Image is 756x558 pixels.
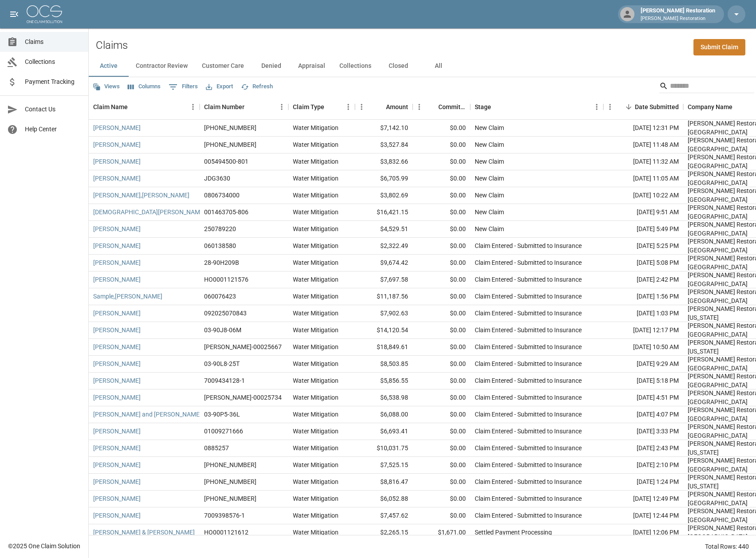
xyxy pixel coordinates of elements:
a: [PERSON_NAME] [93,427,141,436]
div: $8,816.47 [355,474,413,491]
div: 005494500-801 [204,157,248,166]
a: [PERSON_NAME] [93,444,141,452]
button: Contractor Review [129,55,195,77]
a: [DEMOGRAPHIC_DATA][PERSON_NAME] [93,208,205,216]
div: $0.00 [413,204,470,221]
div: $10,031.75 [355,440,413,457]
div: 28-90H209B [204,258,239,267]
div: dynamic tabs [89,55,756,77]
div: [DATE] 4:07 PM [603,406,683,423]
div: 01009271666 [204,427,243,436]
div: Water Mitigation [293,123,339,132]
div: Water Mitigation [293,157,339,166]
div: [DATE] 11:05 AM [603,170,683,187]
div: Water Mitigation [293,224,339,233]
div: $0.00 [413,322,470,339]
a: Sample,[PERSON_NAME] [93,292,162,301]
div: Claim Entered - Submitted to Insurance [475,427,582,436]
button: Sort [491,101,504,113]
div: [DATE] 1:03 PM [603,305,683,322]
div: $16,421.15 [355,204,413,221]
div: Water Mitigation [293,359,339,368]
div: [DATE] 9:51 AM [603,204,683,221]
div: Claim Entered - Submitted to Insurance [475,309,582,318]
a: [PERSON_NAME] [93,309,141,318]
button: Closed [378,55,418,77]
div: Claim Entered - Submitted to Insurance [475,292,582,301]
div: Water Mitigation [293,376,339,385]
div: $0.00 [413,271,470,288]
div: $18,849.61 [355,339,413,356]
div: 03-90J8-06M [204,326,241,334]
div: $0.00 [413,474,470,491]
a: Submit Claim [693,39,745,55]
div: $0.00 [413,507,470,524]
a: [PERSON_NAME] [93,258,141,267]
div: $3,802.69 [355,187,413,204]
div: 060076423 [204,292,236,301]
div: Water Mitigation [293,460,339,469]
div: $8,503.85 [355,356,413,373]
div: Claim Entered - Submitted to Insurance [475,511,582,520]
div: $6,705.99 [355,170,413,187]
button: Sort [128,101,140,113]
div: [DATE] 5:49 PM [603,221,683,238]
div: $7,457.62 [355,507,413,524]
div: 250789220 [204,224,236,233]
a: [PERSON_NAME] & [PERSON_NAME] [93,528,195,537]
div: [DATE] 2:42 PM [603,271,683,288]
div: [DATE] 2:10 PM [603,457,683,474]
div: 01-009-272956 [204,123,256,132]
div: [DATE] 3:33 PM [603,423,683,440]
div: $0.00 [413,153,470,170]
div: JDG3630 [204,174,230,183]
div: $0.00 [413,288,470,305]
a: [PERSON_NAME] [93,275,141,284]
div: [DATE] 1:56 PM [603,288,683,305]
span: Help Center [25,125,81,134]
a: [PERSON_NAME] [93,157,141,166]
a: [PERSON_NAME] [93,342,141,351]
button: Menu [275,100,288,114]
div: Claim Entered - Submitted to Insurance [475,359,582,368]
button: Active [89,55,129,77]
button: Menu [186,100,200,114]
div: New Claim [475,123,504,132]
div: Committed Amount [438,94,466,119]
div: Water Mitigation [293,477,339,486]
div: Claim Name [89,94,200,119]
button: Sort [732,101,745,113]
div: $7,525.15 [355,457,413,474]
div: Date Submitted [635,94,679,119]
div: Company Name [688,94,732,119]
div: 0885257 [204,444,229,452]
div: Claim Entered - Submitted to Insurance [475,376,582,385]
div: [DATE] 11:32 AM [603,153,683,170]
div: $7,142.10 [355,120,413,137]
div: Water Mitigation [293,427,339,436]
div: 001463705-806 [204,208,248,216]
div: Water Mitigation [293,511,339,520]
div: Water Mitigation [293,140,339,149]
div: $7,697.58 [355,271,413,288]
span: Collections [25,57,81,67]
div: Claim Entered - Submitted to Insurance [475,477,582,486]
div: Claim Entered - Submitted to Insurance [475,275,582,284]
button: Menu [590,100,603,114]
div: Committed Amount [413,94,470,119]
div: Water Mitigation [293,275,339,284]
div: 1006-41-8642 [204,140,256,149]
button: Sort [622,101,635,113]
div: $0.00 [413,373,470,389]
div: [DATE] 12:31 PM [603,120,683,137]
button: Sort [324,101,337,113]
div: [DATE] 12:06 PM [603,524,683,541]
div: [DATE] 9:29 AM [603,356,683,373]
button: Appraisal [291,55,332,77]
div: Claim Entered - Submitted to Insurance [475,444,582,452]
div: Water Mitigation [293,292,339,301]
div: [DATE] 5:08 PM [603,255,683,271]
div: $6,538.98 [355,389,413,406]
a: [PERSON_NAME] [93,174,141,183]
a: [PERSON_NAME] [93,460,141,469]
